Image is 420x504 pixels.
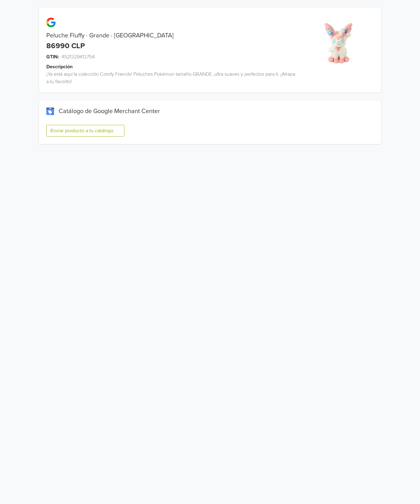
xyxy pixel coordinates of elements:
div: Peluche Fluffy · Grande · [GEOGRAPHIC_DATA] [39,32,296,39]
div: ¡Ya está aquí la colección Comfy Friends! Peluches Pokémon tamaño GRANDE, ultra suaves y perfecto... [39,70,296,85]
div: Catálogo de Google Merchant Center [46,108,374,115]
div: Descripción [46,63,303,70]
button: Enviar producto a tu catálogo [46,125,124,137]
img: product_image [315,20,362,66]
span: GTIN: [46,53,59,61]
span: 4521329413754 [61,53,95,61]
div: 86990 CLP [46,42,85,51]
